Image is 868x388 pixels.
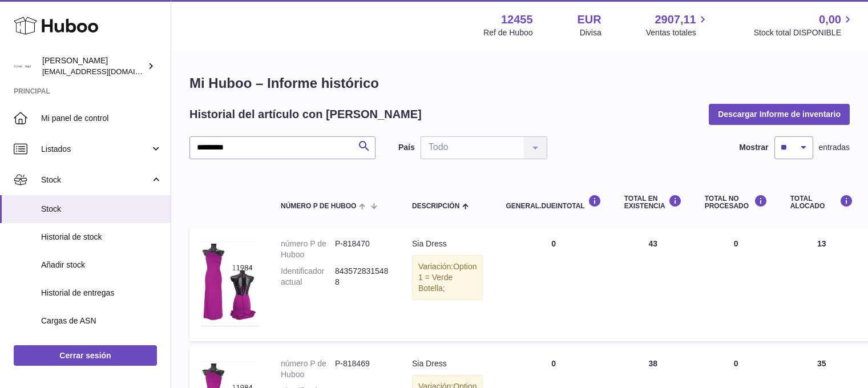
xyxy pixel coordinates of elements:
dt: número P de Huboo [281,358,335,380]
dt: Identificador actual [281,266,335,288]
dd: P-818470 [335,239,389,260]
span: Listados [41,144,150,155]
td: 0 [494,227,612,341]
dd: 8435728315488 [335,266,389,288]
td: 0 [693,227,779,341]
div: Total en EXISTENCIA [624,195,682,210]
strong: 12455 [501,12,533,27]
a: Cerrar sesión [14,345,157,366]
span: 2907,11 [655,12,696,27]
span: Stock [41,175,150,185]
div: general.dueInTotal [506,195,601,210]
dd: P-818469 [335,358,389,380]
dt: número P de Huboo [281,239,335,260]
div: Ref de Huboo [483,27,532,38]
td: 43 [613,227,693,341]
span: número P de Huboo [281,203,356,210]
span: [EMAIL_ADDRESS][DOMAIN_NAME] [42,67,168,76]
span: Stock [41,204,162,215]
span: Stock total DISPONIBLE [754,27,854,38]
div: [PERSON_NAME] [42,55,145,77]
button: Descargar Informe de inventario [709,104,850,124]
div: Total NO PROCESADO [705,195,768,210]
span: 0,00 [819,12,841,27]
div: Total ALOCADO [790,195,853,210]
img: product image [201,239,258,327]
span: Historial de stock [41,232,162,242]
span: entradas [819,142,850,153]
img: pedidos@glowrias.com [14,58,31,75]
h1: Mi Huboo – Informe histórico [189,74,850,92]
span: Cargas de ASN [41,316,162,326]
span: Historial de entregas [41,288,162,298]
span: Mi panel de control [41,113,162,124]
strong: EUR [578,12,601,27]
div: Divisa [580,27,601,38]
td: 13 [779,227,865,341]
div: Sia Dress [412,358,483,369]
label: País [398,142,415,153]
div: Sia Dress [412,239,483,249]
a: 0,00 Stock total DISPONIBLE [754,12,854,38]
label: Mostrar [739,142,768,153]
h2: Historial del artículo con [PERSON_NAME] [189,107,422,122]
span: Añadir stock [41,260,162,270]
span: Ventas totales [646,27,709,38]
span: Descripción [412,203,459,210]
a: 2907,11 Ventas totales [646,12,709,38]
div: Variación: [412,255,483,300]
span: Option 1 = Verde Botella; [418,262,477,293]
